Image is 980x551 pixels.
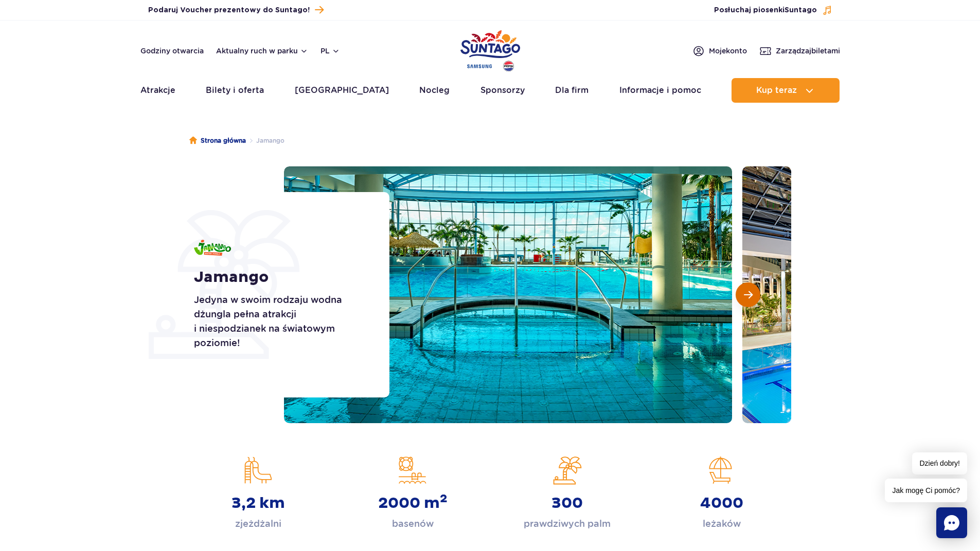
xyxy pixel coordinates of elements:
[440,491,448,506] sup: 2
[619,78,701,103] a: Informacje i pomoc
[703,517,741,531] p: leżaków
[295,78,389,103] a: [GEOGRAPHIC_DATA]
[709,46,747,56] span: Moje konto
[714,5,817,15] span: Posłuchaj piosenki
[759,45,840,57] a: Zarządzajbiletami
[189,136,246,146] a: Strona główna
[148,3,324,17] a: Podaruj Voucher prezentowy do Suntago!
[776,46,840,56] span: Zarządzaj biletami
[206,78,264,103] a: Bilety i oferta
[480,78,525,103] a: Sponsorzy
[732,78,840,103] button: Kup teraz
[756,86,797,95] span: Kup teraz
[194,293,366,350] p: Jedyna w swoim rodzaju wodna dżungla pełna atrakcji i niespodzianek na światowym poziomie!
[692,45,747,57] a: Mojekonto
[714,5,832,15] button: Posłuchaj piosenkiSuntago
[936,507,967,538] div: Chat
[235,517,281,531] p: zjeżdżalni
[216,47,308,55] button: Aktualny ruch w parku
[194,268,366,287] h1: Jamango
[148,5,310,15] span: Podaruj Voucher prezentowy do Suntago!
[140,78,175,103] a: Atrakcje
[194,240,231,256] img: Jamango
[736,282,760,307] button: Następny slajd
[231,494,285,512] strong: 3,2 km
[460,26,520,73] a: Park of Poland
[785,7,817,14] span: Suntago
[912,452,967,474] span: Dzień dobry!
[551,494,583,512] strong: 300
[378,494,448,512] strong: 2000 m
[392,517,434,531] p: basenów
[555,78,589,103] a: Dla firm
[246,136,284,146] li: Jamango
[320,46,340,56] button: pl
[419,78,450,103] a: Nocleg
[700,494,743,512] strong: 4000
[140,46,204,56] a: Godziny otwarcia
[524,517,611,531] p: prawdziwych palm
[885,479,967,502] span: Jak mogę Ci pomóc?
